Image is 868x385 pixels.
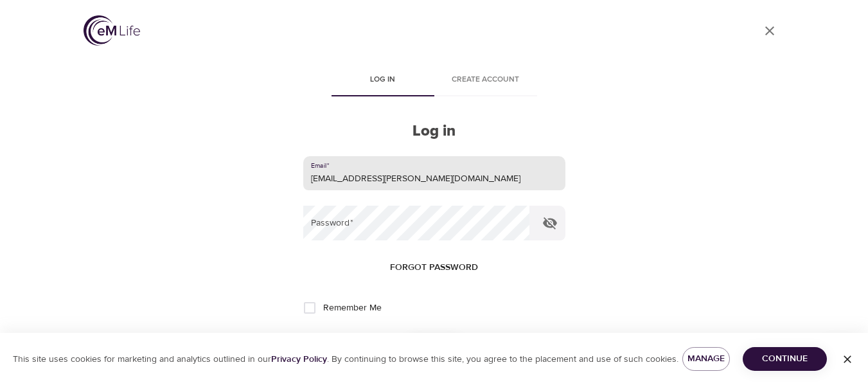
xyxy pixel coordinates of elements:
span: Create account [442,73,529,87]
div: disabled tabs example [303,66,565,96]
span: Forgot password [390,260,478,276]
a: close [754,15,785,46]
a: Privacy Policy [271,354,327,365]
button: Continue [743,347,827,371]
button: Forgot password [385,256,483,280]
button: Manage [682,347,730,371]
span: Remember Me [323,301,382,315]
span: Manage [693,351,720,367]
span: Continue [753,351,817,367]
img: logo [84,15,140,46]
h2: Log in [303,122,565,141]
span: Log in [339,73,427,87]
